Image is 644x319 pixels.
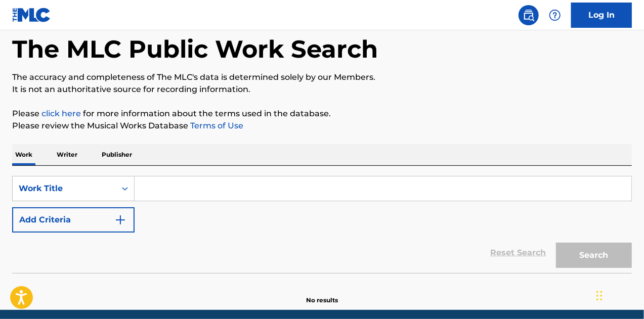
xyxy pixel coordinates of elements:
a: Log In [571,3,632,28]
a: Public Search [519,5,539,25]
button: Add Criteria [12,207,135,233]
a: Terms of Use [188,121,243,130]
div: Drag [596,281,603,311]
p: The accuracy and completeness of The MLC's data is determined solely by our Members. [12,71,632,83]
p: Please review the Musical Works Database [12,120,632,132]
iframe: Chat Widget [593,270,644,319]
p: Please for more information about the terms used in the database. [12,108,632,120]
form: Search Form [12,176,632,273]
a: click here [41,109,81,118]
div: Help [545,5,565,25]
div: Work Title [19,183,110,195]
p: Writer [54,144,80,165]
img: search [523,9,535,21]
img: 9d2ae6d4665cec9f34b9.svg [114,214,126,226]
p: Publisher [99,144,135,165]
img: help [549,9,561,21]
h1: The MLC Public Work Search [12,34,378,64]
p: No results [306,284,338,305]
img: MLC Logo [12,8,51,22]
p: Work [12,144,35,165]
p: It is not an authoritative source for recording information. [12,83,632,96]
